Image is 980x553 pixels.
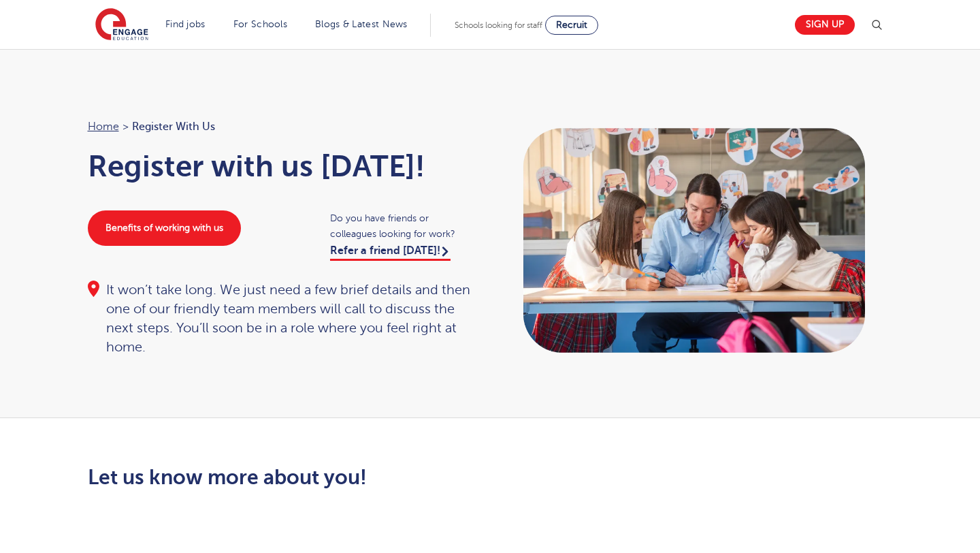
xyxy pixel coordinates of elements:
span: Schools looking for staff [455,20,542,30]
div: It won’t take long. We just need a few brief details and then one of our friendly team members wi... [88,281,477,357]
nav: breadcrumb [88,118,477,136]
a: Sign up [795,15,855,35]
img: Engage Education [95,8,148,42]
a: Find jobs [165,19,206,29]
a: Blogs & Latest News [315,19,408,29]
a: Home [88,121,119,133]
a: For Schools [233,19,287,29]
span: Recruit [556,20,587,30]
h1: Register with us [DATE]! [88,149,477,183]
span: Do you have friends or colleagues looking for work? [330,210,476,242]
a: Refer a friend [DATE]! [330,244,451,261]
h2: Let us know more about you! [88,466,618,489]
span: Register with us [132,118,215,136]
a: Recruit [545,16,598,35]
span: > [122,121,129,133]
a: Benefits of working with us [88,210,241,246]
